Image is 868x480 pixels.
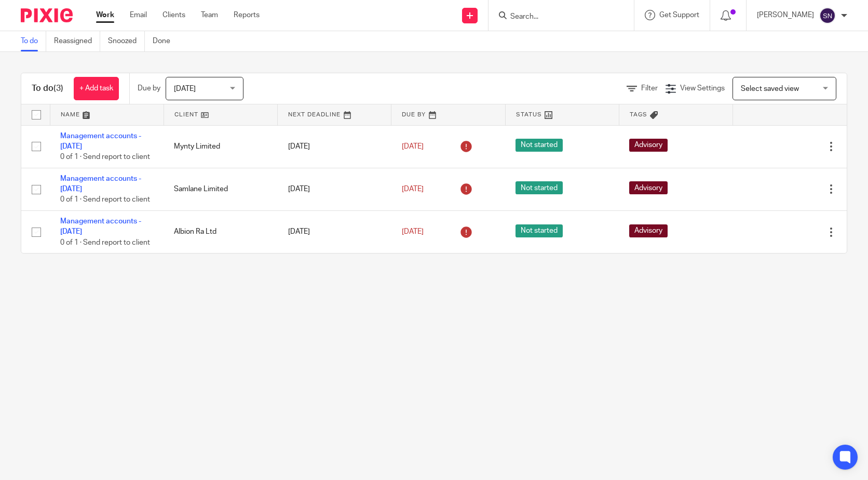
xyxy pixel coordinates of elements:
td: [DATE] [278,125,391,168]
a: Reports [234,10,260,20]
span: Not started [516,139,563,152]
td: Mynty Limited [164,125,277,168]
td: Albion Ra Ltd [164,210,277,253]
span: View Settings [680,85,725,92]
span: Tags [630,112,647,117]
span: (3) [53,84,63,92]
span: [DATE] [174,85,196,92]
a: Email [130,10,147,20]
a: Management accounts - [DATE] [60,175,141,193]
span: [DATE] [402,143,424,150]
span: 0 of 1 · Send report to client [60,153,150,161]
span: Get Support [659,11,699,19]
a: Reassigned [54,31,100,51]
a: Clients [162,10,185,20]
span: [DATE] [402,228,424,235]
a: Management accounts - [DATE] [60,218,141,235]
td: Samlane Limited [164,168,277,210]
a: Management accounts - [DATE] [60,132,141,150]
h1: To do [32,83,63,94]
img: svg%3E [819,7,836,24]
span: Advisory [629,181,668,194]
td: [DATE] [278,168,391,210]
span: 0 of 1 · Send report to client [60,239,150,246]
a: Team [201,10,218,20]
span: Not started [516,224,563,237]
span: Not started [516,181,563,194]
span: Filter [641,85,658,92]
a: Done [153,31,178,51]
a: + Add task [74,77,119,100]
td: [DATE] [278,210,391,253]
img: Pixie [21,8,73,22]
p: Due by [138,83,160,94]
p: [PERSON_NAME] [757,10,814,20]
span: [DATE] [402,185,424,193]
span: 0 of 1 · Send report to client [60,196,150,204]
a: Snoozed [108,31,145,51]
span: Advisory [629,224,668,237]
span: Advisory [629,139,668,152]
span: Select saved view [741,85,799,92]
a: To do [21,31,46,51]
input: Search [509,12,603,22]
a: Work [96,10,114,20]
